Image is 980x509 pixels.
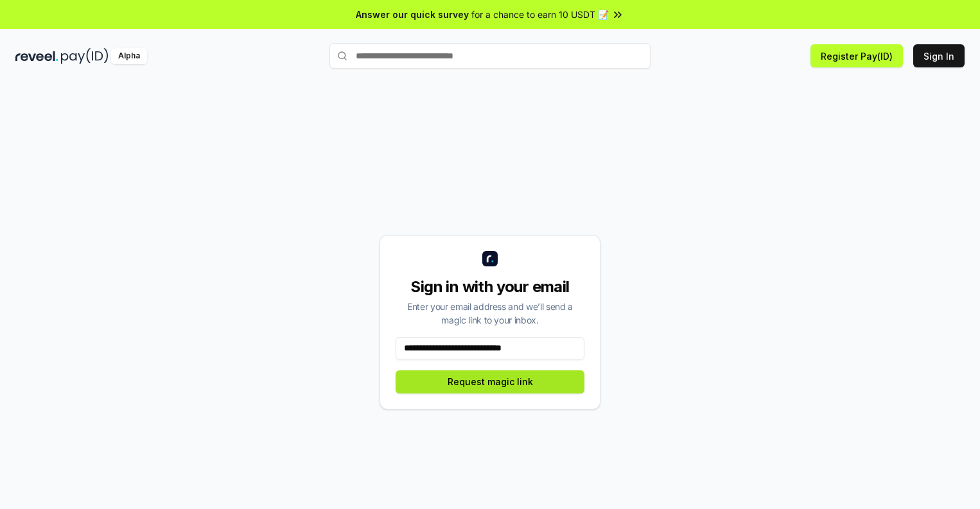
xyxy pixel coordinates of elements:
button: Sign In [913,44,965,67]
div: Enter your email address and we’ll send a magic link to your inbox. [396,300,584,327]
img: reveel_dark [15,48,58,64]
img: logo_small [482,251,498,266]
span: for a chance to earn 10 USDT 📝 [471,8,609,21]
div: Alpha [111,48,147,64]
button: Register Pay(ID) [810,44,903,67]
img: pay_id [61,48,109,64]
span: Answer our quick survey [356,8,469,21]
button: Request magic link [396,370,584,393]
div: Sign in with your email [396,277,584,297]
